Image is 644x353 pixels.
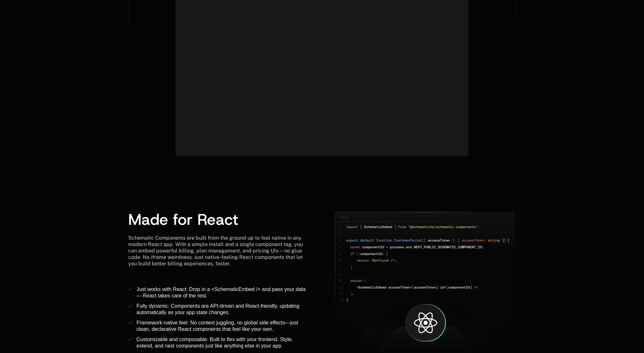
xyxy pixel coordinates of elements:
span: Customizable and composable: Built to flex with your frontend. Style, extend, and nest components... [136,337,294,349]
span: Just works with React: Drop in a <SchematicEmbed /> and pass your data — React takes care of the ... [136,287,307,298]
span: Fully dynamic: Components are API-driven and React-friendly, updating automatically as your app s... [136,303,301,315]
span: Framework-native feel: No context juggling, no global side effects—just clean, declarative React ... [136,320,300,332]
span: Schematic Components are built from the ground up to feel native in any modern React app. With a ... [128,235,304,267]
span: Made for React [128,209,238,230]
